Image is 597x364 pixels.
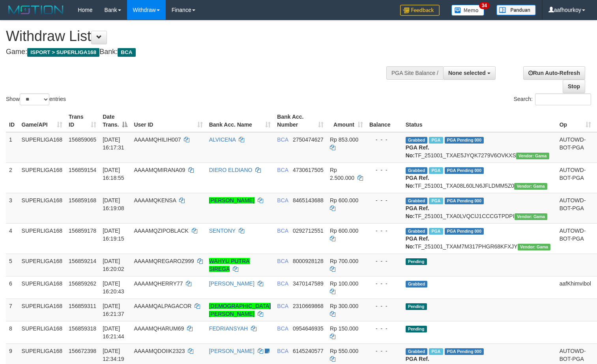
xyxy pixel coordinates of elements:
[330,258,358,264] span: Rp 700.000
[103,303,124,317] span: [DATE] 16:21:37
[277,167,288,173] span: BCA
[69,167,96,173] span: 156859154
[406,137,428,144] span: Grabbed
[19,132,66,163] td: SUPERLIGA168
[6,48,390,56] h4: Game: Bank:
[277,325,288,332] span: BCA
[523,66,585,80] a: Run Auto-Refresh
[20,93,49,105] select: Showentries
[556,223,594,254] td: AUTOWD-BOT-PGA
[556,110,594,132] th: Op: activate to sort column ascending
[406,303,427,310] span: Pending
[515,213,548,220] span: Vendor URL: https://trx31.1velocity.biz
[369,302,399,310] div: - - -
[369,196,399,204] div: - - -
[402,110,556,132] th: Status
[134,197,176,203] span: AAAAMQKENSA
[535,93,591,105] input: Search:
[406,228,428,235] span: Grabbed
[19,162,66,193] td: SUPERLIGA168
[103,325,124,340] span: [DATE] 16:21:44
[134,258,194,264] span: AAAAMQREGAROZ999
[277,136,288,143] span: BCA
[6,110,19,132] th: ID
[327,110,366,132] th: Amount: activate to sort column ascending
[19,223,66,254] td: SUPERLIGA168
[406,281,428,287] span: Grabbed
[209,325,248,332] a: FEDRIANSYAH
[330,348,358,354] span: Rp 550.000
[369,347,399,355] div: - - -
[479,2,490,9] span: 34
[206,110,274,132] th: Bank Acc. Name: activate to sort column ascending
[293,228,324,234] span: Copy 0292712551 to clipboard
[19,110,66,132] th: Game/API: activate to sort column ascending
[293,258,324,264] span: Copy 8000928128 to clipboard
[69,228,96,234] span: 156859178
[429,137,443,144] span: Marked by aafsoycanthlai
[402,193,556,223] td: TF_251001_TXA0LVQCIJ1CCCGTPDPI
[402,223,556,254] td: TF_251001_TXAM7M317PHGR68KFXJY
[118,48,135,57] span: BCA
[369,257,399,265] div: - - -
[131,110,206,132] th: User ID: activate to sort column ascending
[69,258,96,264] span: 156859214
[103,348,124,362] span: [DATE] 12:34:19
[69,280,96,287] span: 156859262
[514,183,547,190] span: Vendor URL: https://trx31.1velocity.biz
[209,280,255,287] a: [PERSON_NAME]
[209,228,236,234] a: SENTONY
[19,193,66,223] td: SUPERLIGA168
[406,235,429,250] b: PGA Ref. No:
[330,325,358,332] span: Rp 150.000
[369,227,399,235] div: - - -
[293,303,324,309] span: Copy 2310669868 to clipboard
[406,258,427,265] span: Pending
[556,276,594,299] td: aafKhimvibol
[209,303,271,317] a: [DEMOGRAPHIC_DATA][PERSON_NAME]
[103,167,124,181] span: [DATE] 16:18:55
[369,166,399,174] div: - - -
[6,132,19,163] td: 1
[66,110,99,132] th: Trans ID: activate to sort column ascending
[293,167,324,173] span: Copy 4730617505 to clipboard
[406,167,428,174] span: Grabbed
[330,197,358,203] span: Rp 600.000
[134,280,183,287] span: AAAAMQHERRY77
[293,136,324,143] span: Copy 2750474627 to clipboard
[406,144,429,159] b: PGA Ref. No:
[406,326,427,332] span: Pending
[330,136,358,143] span: Rp 853.000
[209,167,253,173] a: DIERO ELDIANO
[402,162,556,193] td: TF_251001_TXA08L60LN6JFLDMM5Z0
[274,110,327,132] th: Bank Acc. Number: activate to sort column ascending
[429,167,443,174] span: Marked by aafsoycanthlai
[277,197,288,203] span: BCA
[6,93,66,105] label: Show entries
[330,303,358,309] span: Rp 300.000
[134,167,185,173] span: AAAAMQMIRANA09
[27,48,99,57] span: ISPORT > SUPERLIGA168
[293,325,324,332] span: Copy 0954646935 to clipboard
[19,276,66,299] td: SUPERLIGA168
[556,193,594,223] td: AUTOWD-BOT-PGA
[406,175,429,189] b: PGA Ref. No:
[369,136,399,144] div: - - -
[6,193,19,223] td: 3
[429,198,443,204] span: Marked by aafsoycanthlai
[103,197,124,211] span: [DATE] 16:19:08
[134,136,181,143] span: AAAAMQHILIH007
[6,299,19,321] td: 7
[209,197,255,203] a: [PERSON_NAME]
[556,132,594,163] td: AUTOWD-BOT-PGA
[277,228,288,234] span: BCA
[369,280,399,287] div: - - -
[69,197,96,203] span: 156859168
[103,280,124,295] span: [DATE] 16:20:43
[406,348,428,355] span: Grabbed
[330,280,358,287] span: Rp 100.000
[277,280,288,287] span: BCA
[6,321,19,343] td: 8
[6,4,66,16] img: MOTION_logo.png
[518,244,551,250] span: Vendor URL: https://trx31.1velocity.biz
